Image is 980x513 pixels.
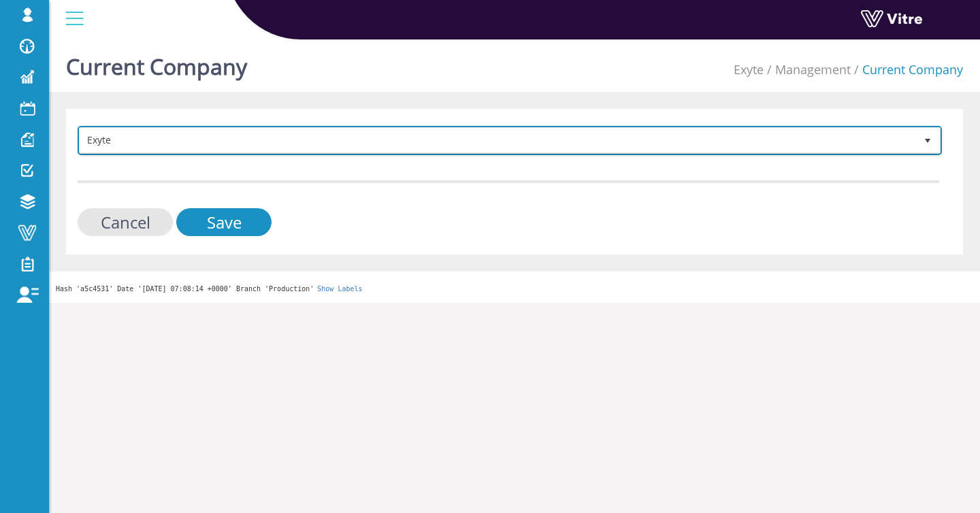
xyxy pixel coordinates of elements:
a: Exyte [734,61,764,78]
span: Hash 'a5c4531' Date '[DATE] 07:08:14 +0000' Branch 'Production' [56,285,314,293]
span: select [915,128,940,152]
input: Cancel [78,208,173,236]
li: Current Company [851,61,963,79]
li: Management [764,61,851,79]
input: Save [176,208,272,236]
a: Show Labels [317,285,362,293]
span: Exyte [80,128,915,152]
h1: Current Company [66,34,247,92]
